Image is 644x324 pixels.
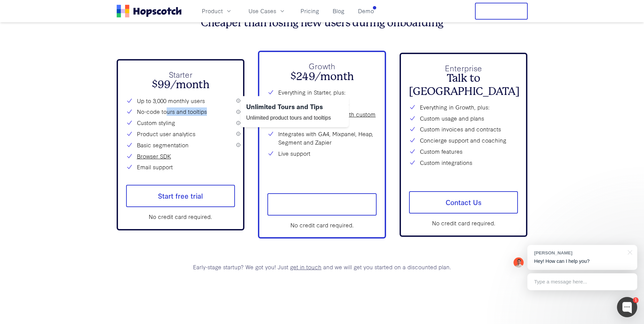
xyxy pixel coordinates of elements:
[126,213,235,221] div: No credit card required.
[267,70,377,83] h2: $249/month
[126,107,235,116] li: No-code tours and tooltips
[126,97,235,105] li: Up to 3,000 monthly users
[244,5,290,17] button: Use Cases
[248,7,276,15] span: Use Cases
[267,193,377,216] a: Start free trial
[126,130,235,138] li: Product user analytics
[267,130,377,147] li: Integrates with GA4, Mixpanel, Heap, Segment and Zapier
[117,17,528,29] h3: Cheaper than losing new users during onboarding
[355,5,377,17] a: Demo
[267,88,377,97] li: Everything in Starter, plus:
[409,125,518,133] li: Custom invoices and contracts
[527,273,637,290] div: Type a message here...
[126,119,235,127] li: Custom styling
[267,60,377,72] p: Growth
[267,221,377,229] div: No credit card required.
[409,158,518,167] li: Custom integrations
[126,185,235,207] a: Start free trial
[126,78,235,91] h2: $99/month
[117,263,528,271] p: Early-stage startup? We got you! Just and we will get you started on a discounted plan.
[137,152,171,160] a: Browser SDK
[534,258,630,265] p: Hey! How can I help you?
[409,191,518,214] a: Contact Us
[409,72,518,98] h2: Talk to [GEOGRAPHIC_DATA]
[409,219,518,227] div: No credit card required.
[202,7,223,15] span: Product
[298,5,322,17] a: Pricing
[409,114,518,123] li: Custom usage and plans
[475,3,528,20] button: Free Trial
[246,101,343,111] div: Unlimited Tours and Tips
[198,5,236,17] button: Product
[330,5,347,17] a: Blog
[117,5,182,18] a: Home
[267,149,377,158] li: Live support
[534,250,624,256] div: [PERSON_NAME]
[409,136,518,145] li: Concierge support and coaching
[126,69,235,80] p: Starter
[126,141,235,149] li: Basic segmentation
[514,257,524,268] img: Mark Spera
[126,163,235,171] li: Email support
[409,103,518,111] li: Everything in Growth, plus:
[409,147,518,156] li: Custom features
[633,297,639,303] div: 1
[290,263,321,271] a: get in touch
[409,62,518,74] p: Enterprise
[246,114,343,122] p: Unlimited product tours and tooltips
